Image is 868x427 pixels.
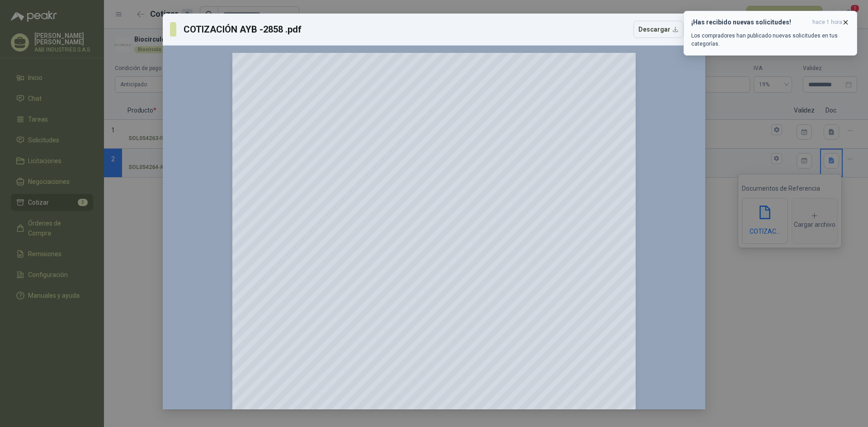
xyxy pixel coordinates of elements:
p: Los compradores han publicado nuevas solicitudes en tus categorías. [691,32,849,48]
button: ¡Has recibido nuevas solicitudes!hace 1 hora Los compradores han publicado nuevas solicitudes en ... [684,11,857,56]
button: Descargar [633,21,684,38]
h3: ¡Has recibido nuevas solicitudes! [691,19,809,26]
span: hace 1 hora [812,19,842,26]
h3: COTIZACIÓN AYB -2858 .pdf [184,23,302,36]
